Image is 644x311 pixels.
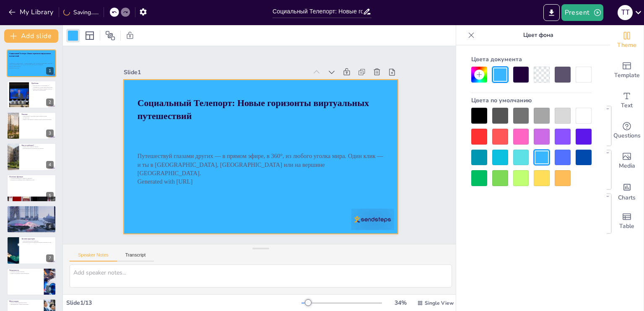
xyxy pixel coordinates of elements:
[9,302,42,304] p: Модели монетизации приложения.
[618,5,633,20] div: Т Т
[4,29,58,43] button: Add slide
[7,174,56,202] div: https://cdn.sendsteps.com/images/logo/sendsteps_logo_white.pnghttps://cdn.sendsteps.com/images/lo...
[9,269,42,271] p: Уникальность
[7,49,56,77] div: https://cdn.sendsteps.com/images/logo/sendsteps_logo_white.pnghttps://cdn.sendsteps.com/images/lo...
[613,131,641,140] span: Questions
[610,25,644,55] div: Change the overall theme
[610,55,644,86] div: Add ready made slides
[83,29,96,42] div: Layout
[471,55,522,63] font: Цвета документа
[31,85,54,88] p: Люди мечтают о путешествиях, но сталкиваются с множеством препятствий.
[425,300,454,306] span: Single View
[31,82,54,84] p: Проблема
[134,91,380,126] p: Generated with [URL]
[614,71,640,80] span: Template
[21,144,54,147] p: Как это работает?
[117,252,154,262] button: Transcript
[618,193,636,202] span: Charts
[7,143,56,171] div: https://cdn.sendsteps.com/images/logo/sendsteps_logo_white.pnghttps://cdn.sendsteps.com/images/lo...
[222,199,405,226] div: Slide 1
[9,179,54,181] p: Возможности взаимодействия и обмена контентом.
[273,5,363,18] input: Insert title
[9,207,54,209] p: Технологии
[21,146,54,148] p: Процесс для стримера и зрителя.
[610,116,644,146] div: Get real-time input from your audience
[610,146,644,176] div: Add images, graphics, shapes or video
[7,268,56,295] div: 8
[9,175,54,178] p: Основные функции
[471,96,532,104] font: Цвета по умолчанию
[105,31,115,41] span: Position
[21,148,54,150] p: Интерактивность и вовлеченность зрителей.
[66,299,301,307] div: Slide 1 / 13
[46,192,54,200] div: 5
[7,112,56,140] div: https://cdn.sendsteps.com/images/logo/sendsteps_logo_white.pnghttps://cdn.sendsteps.com/images/lo...
[9,300,42,303] p: Монетизация
[619,222,634,231] span: Table
[9,53,51,57] strong: Социальный Телепорт: Новые горизонты виртуальных путешествий
[619,161,635,171] span: Media
[523,31,553,39] font: Цвет фона
[617,41,636,50] span: Theme
[46,285,54,293] div: 8
[46,98,54,106] div: 2
[390,299,410,307] div: 34 %
[9,304,42,306] p: Взаимодействие с бизнес-партнёрами.
[46,130,54,137] div: 3
[21,119,54,120] p: Прямые трансляции от реальных людей в реальном времени.
[21,241,54,242] p: Разнообразие целевой аудитории.
[610,86,644,116] div: Add text boxes
[46,223,54,231] div: 6
[31,88,54,91] p: Люди не хотят просто смотреть на места, они хотят их почувствовать.
[610,176,644,206] div: Add charts and graphs
[9,67,54,69] p: Generated with [URL]
[561,4,603,21] button: Present
[6,5,57,19] button: My Library
[63,8,99,16] div: Saving......
[618,4,633,21] button: Т Т
[9,62,54,67] p: Путешествуй глазами других — в прямом эфире, в 360°, из любого уголка мира. Один клик — и ты в [G...
[7,205,56,233] div: https://cdn.sendsteps.com/images/logo/sendsteps_logo_white.pnghttps://cdn.sendsteps.com/images/lo...
[7,236,56,264] div: 7
[543,4,560,21] button: Export to PowerPoint
[135,100,383,151] p: Путешествуй глазами других — в прямом эфире, в 360°, из любого уголка мира. Один клик — и ты в [G...
[46,161,54,168] div: 4
[9,209,54,210] p: Используемые технологии для 360° видео.
[9,177,54,179] p: Основные функции для стримеров и зрителей.
[621,101,633,110] span: Text
[9,271,42,273] p: Отличия от других платформ.
[21,242,54,244] p: Возможности использования приложения для разных групп.
[9,210,54,212] p: Интеграция AI для улучшения пользовательского опыта.
[7,80,56,108] div: https://cdn.sendsteps.com/images/logo/sendsteps_logo_white.pnghttps://cdn.sendsteps.com/images/lo...
[9,272,42,274] p: Полное погружение и интерактивность.
[46,67,54,75] div: 1
[70,252,117,262] button: Speaker Notes
[21,116,54,119] p: Новый формат социальных медиа для виртуальных путешествий.
[21,238,54,240] p: Целевая аудитория
[21,113,54,116] p: Решение
[46,254,54,262] div: 7
[610,206,644,236] div: Add a table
